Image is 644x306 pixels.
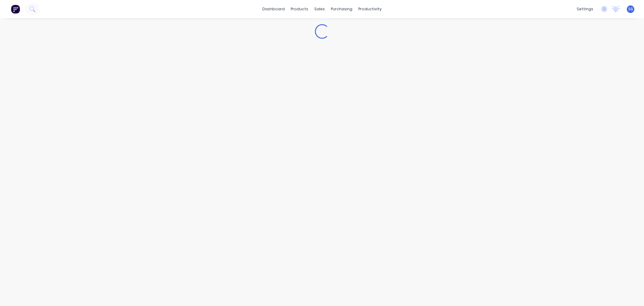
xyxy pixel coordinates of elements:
div: settings [574,5,596,14]
span: SG [628,6,633,12]
div: products [288,5,311,14]
img: Factory [11,5,20,14]
div: sales [311,5,328,14]
div: purchasing [328,5,355,14]
a: dashboard [259,5,288,14]
div: productivity [355,5,385,14]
